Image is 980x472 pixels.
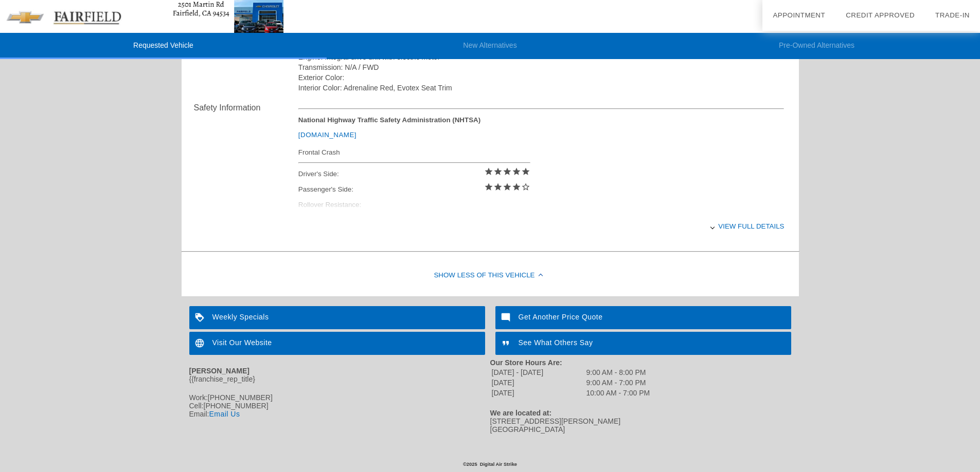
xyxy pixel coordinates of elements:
[298,182,530,197] div: Passenger's Side:
[208,393,273,402] span: [PHONE_NUMBER]
[484,182,493,192] i: star
[189,306,485,329] a: Weekly Specials
[182,255,799,296] div: Show Less of this Vehicle
[512,182,521,192] i: star
[512,167,521,176] i: star
[298,146,530,159] div: Frontal Crash
[503,167,512,176] i: star
[586,378,651,387] td: 9:00 AM - 7:00 PM
[935,11,970,19] a: Trade-In
[490,409,552,417] strong: We are located at:
[521,182,530,192] i: star_border
[189,306,212,329] img: ic_loyalty_white_24dp_2x.png
[490,358,562,367] strong: Our Store Hours Are:
[189,410,490,418] div: Email:
[298,214,785,239] div: View full details
[209,410,240,418] a: Email Us
[298,131,357,139] a: [DOMAIN_NAME]
[298,83,785,93] div: Interior Color: Adrenaline Red, Evotex Seat Trim
[490,417,791,433] div: [STREET_ADDRESS][PERSON_NAME] [GEOGRAPHIC_DATA]
[194,102,298,114] div: Safety Information
[493,167,503,176] i: star
[491,368,585,377] td: [DATE] - [DATE]
[493,182,503,192] i: star
[484,167,493,176] i: star
[495,306,519,329] img: ic_mode_comment_white_24dp_2x.png
[586,368,651,377] td: 9:00 AM - 8:00 PM
[189,393,490,402] div: Work:
[189,332,485,355] a: Visit Our Website
[846,11,915,19] a: Credit Approved
[495,306,791,329] a: Get Another Price Quote
[298,116,480,124] strong: National Highway Traffic Safety Administration (NHTSA)
[503,182,512,192] i: star
[773,11,825,19] a: Appointment
[298,72,785,83] div: Exterior Color:
[586,388,651,398] td: 10:00 AM - 7:00 PM
[495,332,519,355] img: ic_format_quote_white_24dp_2x.png
[204,402,269,410] span: [PHONE_NUMBER]
[653,33,980,59] li: Pre-Owned Alternatives
[189,402,490,410] div: Cell:
[298,166,530,182] div: Driver's Side:
[189,332,212,355] img: ic_language_white_24dp_2x.png
[327,33,653,59] li: New Alternatives
[491,388,585,398] td: [DATE]
[189,367,250,375] strong: [PERSON_NAME]
[495,332,791,355] a: See What Others Say
[521,167,530,176] i: star
[189,375,490,383] div: {{franchise_rep_title}
[491,378,585,387] td: [DATE]
[298,62,785,72] div: Transmission: N/A / FWD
